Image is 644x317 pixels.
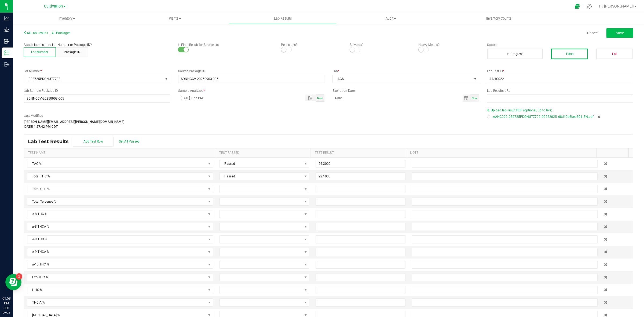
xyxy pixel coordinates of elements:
[596,49,633,59] button: Fail
[487,69,634,74] label: Lab Test ID
[121,13,229,24] a: Plants
[337,16,444,21] span: Audit
[27,210,206,218] span: Δ-8 THC %
[445,13,553,24] a: Inventory Counts
[479,16,519,21] span: Inventory Counts
[52,31,70,35] span: All Packages
[24,69,170,74] label: Lot Number
[2,296,10,311] p: 01:58 PM CDT
[27,299,206,306] span: THC-A %
[24,88,170,93] label: Lab Sample Package ID
[4,27,9,32] inline-svg: Grow
[121,16,228,21] span: Plants
[333,75,472,83] span: ACS
[487,88,634,93] label: Lab Results URL
[332,69,479,74] label: Lab
[27,173,206,180] span: Total THC %
[551,49,588,59] button: Pass
[27,160,206,167] span: TAC %
[616,31,624,35] span: Save
[220,173,302,180] span: Passed
[587,30,598,36] a: Cancel
[27,185,206,193] span: Total CBD %
[24,31,48,35] span: All Lab Results
[27,274,206,281] span: Exo-THC %
[13,13,121,24] a: Inventory
[178,42,273,47] p: Is Final Result for Source Lot
[27,236,206,243] span: Δ-9 THC %
[4,39,9,44] inline-svg: Inbound
[73,137,114,147] button: Add Test Row
[24,47,56,57] button: Lot Number
[332,88,479,93] label: Expiration Date
[4,62,9,67] inline-svg: Outbound
[24,42,170,47] p: Attach lab result to Lot Number or Package ID?
[487,115,490,118] form-radio-button: Make primary
[493,113,594,121] span: AAHC022_082725PDONUTZ702_09222025_68d19b8bea504_EN.pdf
[24,120,124,124] strong: [PERSON_NAME][EMAIL_ADDRESS][PERSON_NAME][DOMAIN_NAME]
[220,160,302,167] span: Passed
[491,108,552,112] span: Upload lab result PDF (optional, up to five)
[4,16,9,21] inline-svg: Analytics
[27,198,206,205] span: Total Terpenes %
[418,42,479,47] p: Heavy Metals?
[229,13,337,24] a: Lab Results
[472,97,477,100] span: Now
[119,140,140,143] span: Set All Passed
[24,125,58,129] strong: [DATE] 1:57:42 PM CDT
[27,248,206,256] span: Δ-9 THCA %
[44,4,63,9] span: Cultivation
[24,148,215,158] th: Test Name
[586,4,593,9] div: Manage settings
[317,97,323,100] span: Now
[178,75,324,83] input: NO DATA FOUND
[4,50,9,56] inline-svg: Inventory
[27,223,206,231] span: Δ-8 THCA %
[571,1,583,12] span: Open Ecommerce Menu
[178,88,325,93] label: Sample Analyzed
[28,139,73,144] span: Lab Test Results
[267,16,299,21] span: Lab Results
[487,42,634,47] label: Status
[406,148,597,158] th: Note
[310,148,406,158] th: Test Result
[24,75,163,83] span: 082725PDONUTZ702
[606,28,633,38] button: Save
[49,31,50,35] span: |
[56,47,88,57] button: Package ID
[24,113,131,118] label: Last Modified
[2,311,10,315] p: 09/22
[599,4,634,8] span: Hi, [PERSON_NAME]!
[27,261,206,268] span: Δ-10 THC %
[5,274,21,290] iframe: Resource center
[13,16,121,21] span: Inventory
[332,94,463,101] input: Date
[27,286,206,294] span: HHC %
[215,148,310,158] th: Test Passed
[178,69,325,74] label: Source Package ID
[281,42,342,47] p: Pesticides?
[16,273,22,280] iframe: Resource center unread badge
[178,94,300,101] input: MM/dd/yyyy HH:MM a
[463,94,470,102] span: Toggle calendar
[337,13,445,24] a: Audit
[305,94,316,101] span: Toggle popup
[487,49,543,59] button: In Progress
[350,42,410,47] p: Solvents?
[24,95,170,102] input: NO DATA FOUND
